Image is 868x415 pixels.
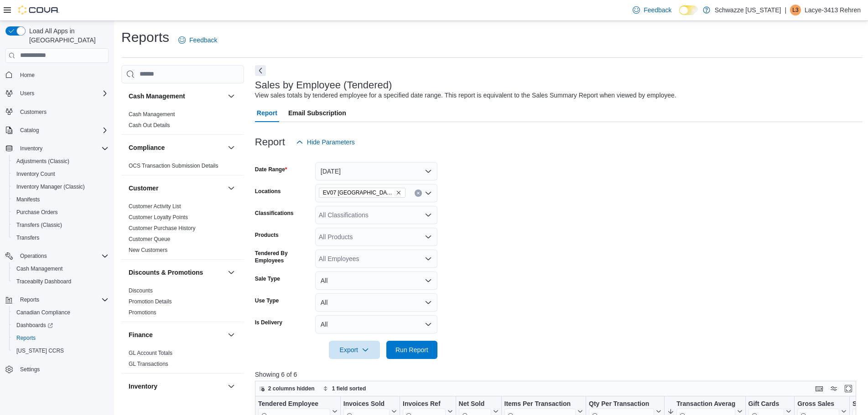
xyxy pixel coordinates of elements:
[13,232,43,243] a: Transfers
[16,294,109,305] span: Reports
[13,220,109,231] span: Transfers (Classic)
[16,143,46,154] button: Inventory
[9,306,112,319] button: Canadian Compliance
[226,183,237,194] button: Customer
[121,285,244,322] div: Discounts & Promotions
[26,26,109,45] span: Load All Apps in [GEOGRAPHIC_DATA]
[13,307,109,318] span: Canadian Compliance
[679,5,698,15] input: Dark Mode
[458,400,491,408] div: Net Sold
[20,90,34,97] span: Users
[805,5,861,15] p: Lacye-3413 Rehren
[129,92,185,101] h3: Cash Management
[20,108,47,116] span: Customers
[307,138,355,147] span: Hide Parameters
[16,347,64,354] span: [US_STATE] CCRS
[16,143,109,154] span: Inventory
[843,383,854,394] button: Enter fullscreen
[13,276,109,287] span: Traceabilty Dashboard
[415,190,422,197] button: Clear input
[9,344,112,357] button: [US_STATE] CCRS
[396,190,401,195] button: Remove EV07 Paradise Hills from selection in this group
[315,293,437,312] button: All
[129,225,196,232] span: Customer Purchase History
[226,267,237,278] button: Discounts & Promotions
[255,188,281,195] label: Locations
[129,214,188,221] span: Customer Loyalty Points
[9,275,112,288] button: Traceabilty Dashboard
[16,158,69,165] span: Adjustments (Classic)
[16,278,71,285] span: Traceabilty Dashboard
[5,65,109,400] nav: Complex example
[790,5,801,15] div: Lacye-3413 Rehren
[20,72,35,79] span: Home
[395,345,428,354] span: Run Report
[258,400,330,408] div: Tendered Employee
[797,400,839,408] div: Gross Sales
[255,250,312,264] label: Tendered By Employees
[13,220,66,231] a: Transfers (Classic)
[255,91,676,100] div: View sales totals by tendered employee for a specified date range. This report is equivalent to t...
[129,298,172,305] span: Promotion Details
[13,320,57,331] a: Dashboards
[9,231,112,244] button: Transfers
[425,255,432,262] button: Open list of options
[255,297,279,304] label: Use Type
[9,168,112,180] button: Inventory Count
[13,345,68,356] a: [US_STATE] CCRS
[319,188,405,198] span: EV07 Paradise Hills
[343,400,390,408] div: Invoices Sold
[226,381,237,392] button: Inventory
[255,370,863,379] p: Showing 6 of 6
[386,341,437,359] button: Run Report
[226,142,237,153] button: Compliance
[129,162,218,169] span: OCS Transaction Submission Details
[9,193,112,206] button: Manifests
[255,231,279,239] label: Products
[425,211,432,219] button: Open list of options
[13,181,88,192] a: Inventory Manager (Classic)
[121,28,169,46] h1: Reports
[129,111,175,118] span: Cash Management
[644,5,671,15] span: Feedback
[16,209,58,216] span: Purchase Orders
[13,156,109,167] span: Adjustments (Classic)
[425,233,432,241] button: Open list of options
[16,125,42,136] button: Catalog
[129,143,165,152] h3: Compliance
[2,87,112,100] button: Users
[13,345,109,356] span: Washington CCRS
[16,265,62,272] span: Cash Management
[16,251,51,261] button: Operations
[255,80,392,91] h3: Sales by Employee (Tendered)
[9,319,112,332] a: Dashboards
[121,201,244,259] div: Customer
[129,92,224,101] button: Cash Management
[129,143,224,152] button: Compliance
[715,5,781,15] p: Schwazze [US_STATE]
[9,155,112,168] button: Adjustments (Classic)
[2,293,112,306] button: Reports
[13,333,39,343] a: Reports
[323,188,394,197] span: EV07 [GEOGRAPHIC_DATA]
[16,170,55,178] span: Inventory Count
[16,364,109,375] span: Settings
[129,349,172,357] span: GL Account Totals
[589,400,654,408] div: Qty Per Transaction
[129,382,157,391] h3: Inventory
[129,247,167,253] a: New Customers
[329,341,380,359] button: Export
[20,145,42,152] span: Inventory
[255,210,294,217] label: Classifications
[792,5,798,15] span: L3
[257,104,277,122] span: Report
[748,400,784,408] div: Gift Cards
[129,203,181,210] a: Customer Activity List
[129,330,224,339] button: Finance
[18,5,59,15] img: Cova
[16,334,36,342] span: Reports
[121,348,244,373] div: Finance
[425,190,432,197] button: Open list of options
[9,332,112,344] button: Reports
[16,106,109,118] span: Customers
